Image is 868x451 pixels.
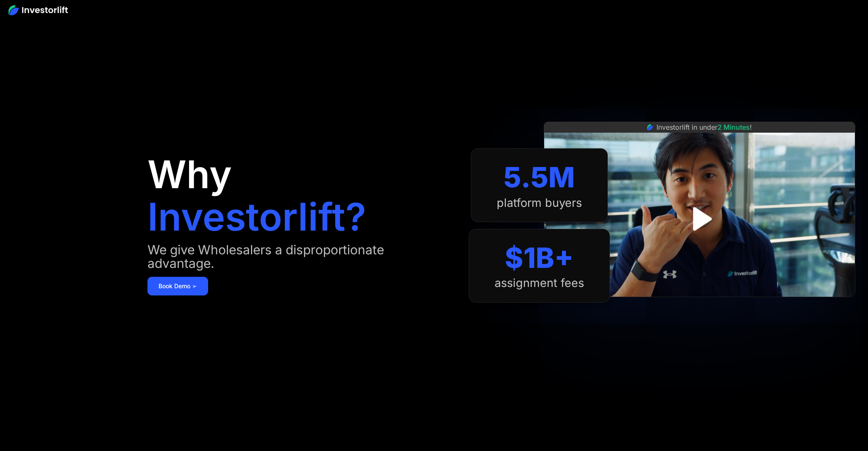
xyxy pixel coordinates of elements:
h1: Investorlift? [147,198,366,236]
div: $1B+ [505,241,573,275]
h1: Why [147,156,232,194]
div: 5.5M [504,161,575,194]
div: assignment fees [495,276,584,290]
a: open lightbox [681,200,718,238]
div: Investorlift in under ! [657,122,752,132]
a: Book Demo ➢ [147,277,208,295]
iframe: Customer reviews powered by Trustpilot [636,301,763,312]
div: We give Wholesalers a disproportionate advantage. [147,243,452,270]
div: platform buyers [497,196,582,210]
span: 2 Minutes [718,123,750,131]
